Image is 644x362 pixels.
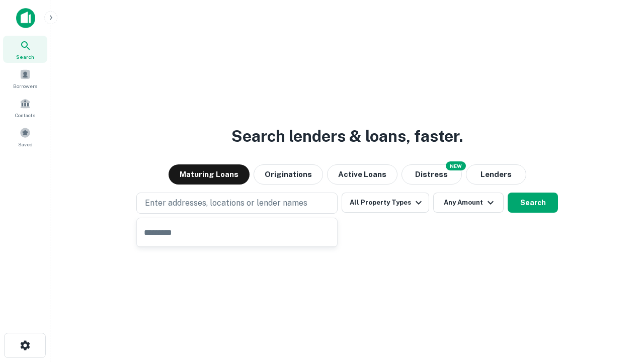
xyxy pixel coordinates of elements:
button: All Property Types [342,193,429,213]
p: Enter addresses, locations or lender names [145,197,307,209]
button: Originations [254,164,323,185]
span: Search [16,53,34,61]
button: Enter addresses, locations or lender names [136,193,338,214]
span: Borrowers [13,82,37,90]
div: NEW [446,161,466,170]
button: Any Amount [433,193,504,213]
a: Borrowers [3,65,47,92]
h3: Search lenders & loans, faster. [231,124,463,148]
button: Lenders [466,164,526,185]
span: Contacts [15,111,35,119]
button: Search [508,193,558,213]
button: Search distressed loans with lien and other non-mortgage details. [401,164,462,185]
iframe: Chat Widget [594,282,644,330]
button: Active Loans [327,164,397,185]
a: Saved [3,123,47,150]
a: Search [3,36,47,63]
a: Contacts [3,94,47,121]
img: capitalize-icon.png [16,8,35,28]
span: Saved [18,140,33,148]
button: Maturing Loans [169,164,250,185]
